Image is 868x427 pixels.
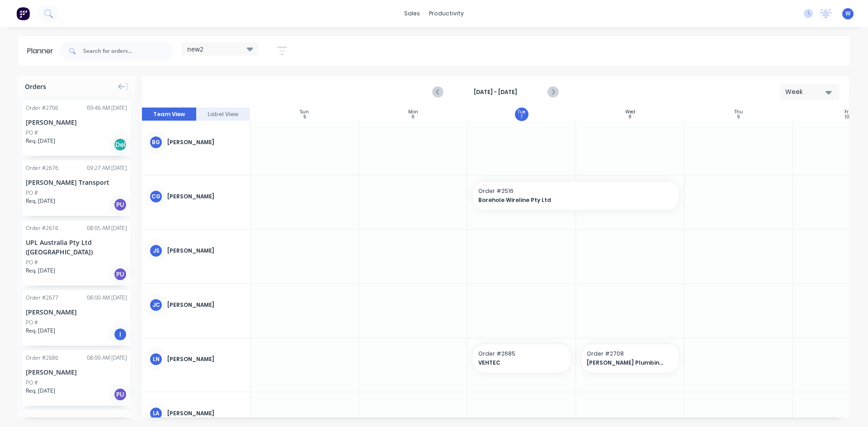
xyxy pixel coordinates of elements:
div: Planner [27,46,58,56]
div: 5 [303,115,306,119]
div: PO # [26,379,38,387]
div: PO # [26,129,38,137]
div: 8 [629,115,631,119]
div: PO # [26,319,38,327]
div: [PERSON_NAME] [167,301,243,309]
div: 10 [845,115,849,119]
div: JC [149,298,163,312]
span: [PERSON_NAME] Plumbing Gawler [587,359,665,367]
div: LA [149,407,163,420]
span: Order # 2708 [587,350,674,358]
div: 08:00 AM [DATE] [87,354,127,362]
div: [PERSON_NAME] [167,192,243,201]
div: I [113,328,127,341]
div: [PERSON_NAME] [26,307,127,317]
div: Fri [844,109,850,115]
div: LN [149,352,163,366]
div: Week [785,87,827,97]
span: Orders [25,82,46,91]
img: Factory [16,7,30,20]
span: new2 [187,44,203,54]
div: PU [113,388,127,401]
div: [PERSON_NAME] Transport [26,178,127,187]
div: PU [113,267,127,281]
div: [PERSON_NAME] [26,367,127,377]
div: Tue [518,109,525,115]
div: [PERSON_NAME] [167,409,243,418]
div: PO # [26,189,38,197]
div: 08:00 AM [DATE] [87,294,127,302]
div: CG [149,190,163,203]
button: Team View [142,108,196,121]
div: [PERSON_NAME] [167,138,243,146]
span: Req. [DATE] [26,137,55,145]
span: Order # 2516 [478,187,674,195]
div: [PERSON_NAME] [167,247,243,255]
div: 08:05 AM [DATE] [87,224,127,232]
span: Order # 2685 [478,350,565,358]
div: Del [113,138,127,151]
div: 09:27 AM [DATE] [87,164,127,172]
div: 9 [737,115,740,119]
span: Borehole Wireline Pty Ltd [478,196,654,204]
span: Req. [DATE] [26,197,55,205]
span: Req. [DATE] [26,267,55,275]
div: Order # 2686 [26,354,58,362]
span: VEHTEC [478,359,557,367]
div: sales [400,7,425,20]
div: [PERSON_NAME] [167,355,243,363]
div: UPL Australia Pty Ltd ([GEOGRAPHIC_DATA]) [26,238,127,257]
span: W [845,9,850,18]
span: Req. [DATE] [26,327,55,335]
strong: [DATE] - [DATE] [450,88,541,96]
div: PU [113,198,127,211]
div: Order # 2677 [26,294,58,302]
div: Order # 2616 [26,224,58,232]
div: 6 [411,115,415,119]
div: Wed [625,109,635,115]
div: JS [149,244,163,258]
div: PO # [26,258,38,267]
div: Sun [300,109,309,115]
div: Order # 2706 [26,104,58,112]
button: Week [780,84,839,100]
div: productivity [425,7,468,20]
div: 7 [520,115,523,119]
div: Order # 2676 [26,164,58,172]
div: [PERSON_NAME] [26,117,127,127]
div: BG [149,136,163,149]
div: Thu [734,109,743,115]
input: Search for orders... [83,42,173,60]
span: Req. [DATE] [26,387,55,395]
button: Label View [196,108,250,121]
div: Mon [408,109,418,115]
div: 09:46 AM [DATE] [87,104,127,112]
